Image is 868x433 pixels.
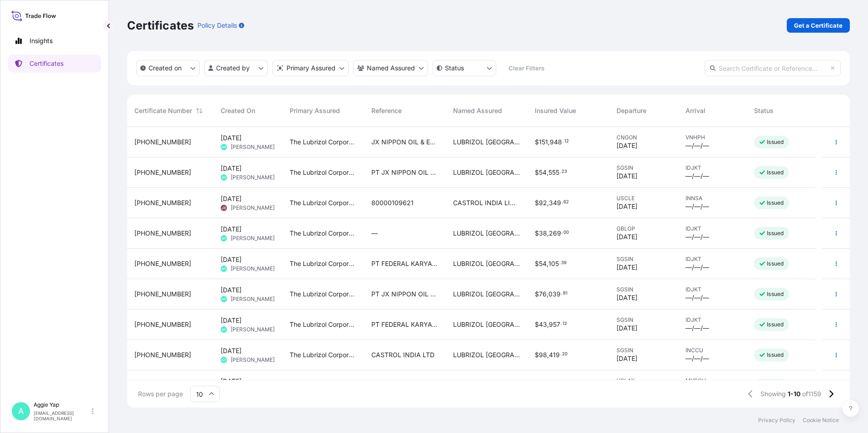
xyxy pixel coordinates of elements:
[758,417,795,424] a: Privacy Policy
[616,232,637,241] span: [DATE]
[686,106,705,115] span: Arrival
[453,259,520,268] span: LUBRIZOL [GEOGRAPHIC_DATA] (PTE) LTD
[34,410,90,421] p: [EMAIL_ADDRESS][DOMAIN_NAME]
[136,60,200,76] button: createdOn Filter options
[222,295,226,304] span: AY
[222,234,226,243] span: AY
[221,194,242,203] span: [DATE]
[539,200,547,206] span: 92
[371,198,414,207] span: 80000109621
[453,229,520,238] span: LUBRIZOL [GEOGRAPHIC_DATA] (PTE) LTD
[535,261,539,267] span: $
[221,106,255,115] span: Created On
[134,259,191,268] span: [PHONE_NUMBER]
[686,232,709,241] span: —/—/—
[787,18,850,33] a: Get a Certificate
[134,198,191,207] span: [PHONE_NUMBER]
[616,106,646,115] span: Departure
[371,259,439,268] span: PT FEDERAL KARYATAMA
[616,225,671,232] span: GBLGP
[353,60,428,76] button: cargoOwner Filter options
[563,292,567,295] span: 81
[754,106,774,115] span: Status
[222,355,226,364] span: AY
[290,229,357,238] span: The Lubrizol Corporation
[221,316,242,325] span: [DATE]
[686,286,740,293] span: IDJKT
[767,290,784,298] p: Issued
[222,173,226,182] span: AY
[564,140,569,143] span: 12
[548,139,550,145] span: ,
[453,350,520,359] span: LUBRIZOL [GEOGRAPHIC_DATA] (PTE) LTD
[547,230,549,236] span: ,
[231,174,275,181] span: [PERSON_NAME]
[767,260,784,267] p: Issued
[194,105,205,116] button: Sort
[547,291,548,297] span: ,
[560,170,561,173] span: .
[616,202,637,211] span: [DATE]
[547,169,548,176] span: ,
[561,292,562,295] span: .
[539,230,547,236] span: 38
[548,261,559,267] span: 105
[18,407,24,416] span: A
[535,106,576,115] span: Insured Value
[290,290,357,299] span: The Lubrizol Corporation
[30,59,64,68] p: Certificates
[197,21,237,30] p: Policy Details
[371,320,439,329] span: PT FEDERAL KARYATAMA
[134,106,192,115] span: Certificate Number
[549,321,560,328] span: 957
[686,134,740,141] span: VNHPH
[453,106,502,115] span: Named Assured
[231,204,275,212] span: [PERSON_NAME]
[272,60,349,76] button: distributor Filter options
[767,199,784,207] p: Issued
[231,326,275,333] span: [PERSON_NAME]
[231,143,275,151] span: [PERSON_NAME]
[453,198,520,207] span: CASTROL INDIA LIMITED
[535,139,539,145] span: $
[616,316,671,324] span: SGSIN
[549,352,560,358] span: 419
[134,290,191,299] span: [PHONE_NUMBER]
[686,293,709,302] span: —/—/—
[562,353,567,356] span: 20
[221,346,242,355] span: [DATE]
[616,256,671,263] span: SGSIN
[290,320,357,329] span: The Lubrizol Corporation
[134,320,191,329] span: [PHONE_NUMBER]
[803,417,839,424] a: Cookie Notice
[535,169,539,176] span: $
[148,64,182,73] p: Created on
[134,350,191,359] span: [PHONE_NUMBER]
[767,169,784,176] p: Issued
[30,36,53,45] p: Insights
[535,321,539,328] span: $
[8,54,101,73] a: Certificates
[221,164,242,173] span: [DATE]
[231,356,275,364] span: [PERSON_NAME]
[686,354,709,363] span: —/—/—
[204,60,268,76] button: createdBy Filter options
[290,168,357,177] span: The Lubrizol Corporation
[560,353,562,356] span: .
[547,321,549,328] span: ,
[686,347,740,354] span: INCCU
[788,389,800,399] span: 1-10
[562,322,567,325] span: 12
[561,261,567,265] span: 39
[290,138,357,147] span: The Lubrizol Corporation
[221,285,242,295] span: [DATE]
[767,138,784,146] p: Issued
[290,106,340,115] span: Primary Assured
[616,324,637,333] span: [DATE]
[686,263,709,272] span: —/—/—
[222,203,226,212] span: JK
[561,322,562,325] span: .
[549,230,561,236] span: 269
[34,401,90,408] p: Aggie Yap
[686,256,740,263] span: IDJKT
